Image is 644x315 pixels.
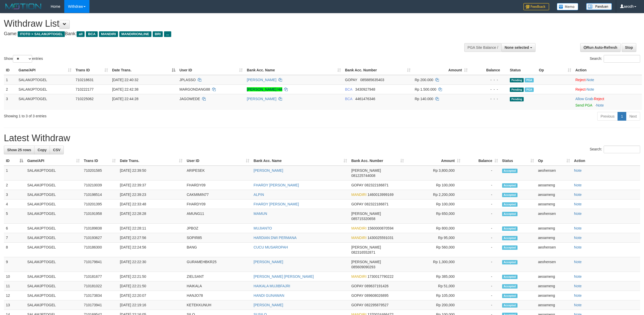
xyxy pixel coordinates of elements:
[594,97,604,101] a: Reject
[406,224,462,233] td: Rp 800,000
[351,212,381,216] span: [PERSON_NAME]
[4,133,640,143] h1: Latest Withdraw
[179,97,200,101] span: JAGOWEDE
[351,226,366,230] span: MANDIRI
[16,84,74,94] td: SALAMJPTOGEL
[345,97,352,101] span: BCA
[351,174,375,178] span: Copy 081225744008 to clipboard
[82,156,118,166] th: Trans ID: activate to sort column ascending
[470,65,508,75] th: Balance
[406,209,462,224] td: Rp 650,000
[4,146,34,154] a: Show 25 rows
[351,250,375,254] span: Copy 082316552871 to clipboard
[574,274,582,279] a: Note
[574,284,582,288] a: Note
[587,78,594,82] a: Note
[365,293,388,298] span: Copy 089608026895 to clipboard
[536,166,572,180] td: aeohensen
[406,233,462,243] td: Rp 95,000
[574,212,582,216] a: Note
[82,166,118,180] td: 710201585
[502,202,518,207] span: Accepted
[622,43,636,52] a: Stop
[536,199,572,209] td: aeoameng
[351,265,375,269] span: Copy 085609090293 to clipboard
[462,166,500,180] td: -
[472,87,506,92] div: - - -
[536,291,572,300] td: aeoameng
[462,180,500,190] td: -
[76,97,94,101] span: 710225062
[13,55,32,63] select: Showentries
[7,148,31,152] span: Show 25 rows
[355,97,375,101] span: Copy 4461476346 to clipboard
[365,303,388,307] span: Copy 082295879527 to clipboard
[25,209,82,224] td: SALAMJPTOGEL
[502,193,518,197] span: Accepted
[16,75,74,85] td: SALAMJPTOGEL
[462,272,500,281] td: -
[626,112,640,121] a: Next
[365,202,388,206] span: Copy 082322186871 to clipboard
[118,209,185,224] td: [DATE] 22:28:28
[112,97,138,101] span: [DATE] 22:44:28
[118,166,185,180] td: [DATE] 22:39:50
[574,226,582,230] a: Note
[406,257,462,272] td: Rp 1,300,000
[185,156,251,166] th: User ID: activate to sort column ascending
[25,224,82,233] td: SALAMJPTOGEL
[253,293,284,298] a: HANDI GUNAWAN
[4,75,16,85] td: 1
[368,236,394,240] span: Copy 1430025591031 to clipboard
[253,212,267,216] a: MAMUN
[112,78,138,82] span: [DATE] 22:40:32
[25,281,82,291] td: SALAMJPTOGEL
[523,3,549,10] img: Feedback.jpg
[253,260,283,264] a: [PERSON_NAME]
[253,193,264,197] a: ALPIN
[573,65,642,75] th: Action
[118,199,185,209] td: [DATE] 22:33:48
[253,274,314,279] a: [PERSON_NAME] [PERSON_NAME]
[462,291,500,300] td: -
[536,180,572,190] td: aeoameng
[586,3,612,10] img: panduan.png
[82,272,118,281] td: 710181677
[464,43,501,52] div: PGA Site Balance /
[536,209,572,224] td: aeohensen
[185,300,251,310] td: KETEKKUNUH
[4,31,424,36] h4: Game: Bank:
[4,3,43,10] img: MOTION_logo.png
[185,257,251,272] td: GURAMEHBKR25
[25,272,82,281] td: SALAMJPTOGEL
[253,202,299,206] a: FHARDY [PERSON_NAME]
[572,156,640,166] th: Action
[604,146,640,153] input: Search:
[345,78,357,82] span: GOPAY
[185,190,251,199] td: CAKMIMIN77
[500,156,536,166] th: Status: activate to sort column ascending
[462,281,500,291] td: -
[406,281,462,291] td: Rp 51,000
[536,243,572,257] td: aeohensen
[4,18,424,29] h1: Withdraw List
[575,87,586,91] a: Reject
[82,281,118,291] td: 710181022
[4,257,25,272] td: 9
[99,31,118,37] span: MANDIRI
[351,293,363,298] span: GOPAY
[25,257,82,272] td: SALAMJPTOGEL
[618,112,626,121] a: 1
[82,291,118,300] td: 710173834
[365,284,388,288] span: Copy 089637191426 to clipboard
[462,199,500,209] td: -
[355,87,375,91] span: Copy 3430927948 to clipboard
[502,236,518,240] span: Accepted
[502,245,518,250] span: Accepted
[368,226,394,230] span: Copy 1560000870594 to clipboard
[185,180,251,190] td: FHARDY09
[536,224,572,233] td: aeoameng
[185,166,251,180] td: ARIPESEK
[4,281,25,291] td: 11
[118,291,185,300] td: [DATE] 22:20:07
